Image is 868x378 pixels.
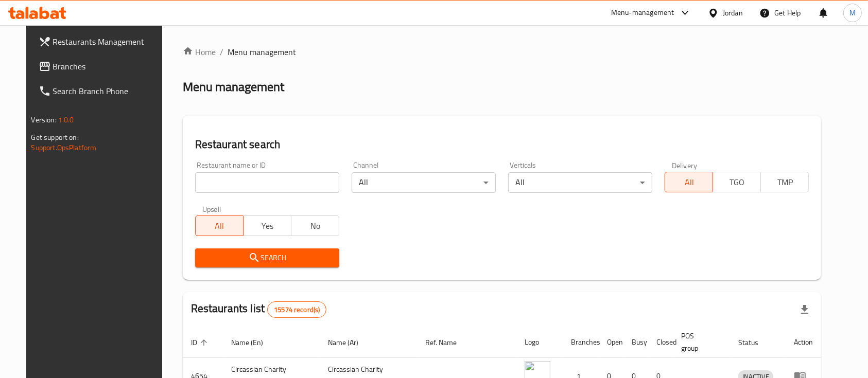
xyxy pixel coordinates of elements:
a: Home [183,46,216,58]
a: Search Branch Phone [30,79,171,103]
span: Name (En) [231,336,276,349]
th: Logo [516,327,563,358]
span: All [669,175,709,190]
div: Export file [792,297,817,322]
button: No [291,215,339,236]
div: All [352,172,496,193]
span: No [296,219,335,233]
span: Get support on: [31,131,79,144]
h2: Restaurants list [191,301,327,318]
label: Delivery [672,161,698,169]
button: Yes [243,215,291,236]
input: Search for restaurant name or ID.. [195,172,339,193]
th: Closed [648,327,673,358]
span: Name (Ar) [328,336,372,349]
span: Ref. Name [425,336,470,349]
span: TGO [717,175,757,190]
span: POS group [681,330,718,354]
a: Restaurants Management [30,29,171,54]
div: Jordan [723,7,743,19]
label: Upsell [202,205,221,212]
th: Branches [563,327,599,358]
th: Action [786,327,821,358]
button: TMP [760,172,809,192]
span: 1.0.0 [58,113,74,127]
span: M [849,7,856,19]
span: All [200,219,239,233]
span: Yes [248,219,287,233]
span: TMP [765,175,805,190]
span: Status [738,336,772,349]
button: TGO [713,172,761,192]
span: Version: [31,113,57,127]
span: Search [203,251,331,264]
div: Total records count [267,301,326,318]
div: All [508,172,652,193]
h2: Menu management [183,79,284,95]
span: Branches [53,60,163,73]
h2: Restaurant search [195,137,809,152]
button: Search [195,248,339,267]
th: Open [599,327,623,358]
nav: breadcrumb [183,46,822,58]
span: Search Branch Phone [53,85,163,97]
span: 15574 record(s) [268,305,326,315]
span: Restaurants Management [53,35,163,48]
a: Support.OpsPlatform [31,141,97,154]
div: Menu-management [611,7,674,19]
a: Branches [30,54,171,79]
span: ID [191,336,211,349]
span: Menu management [228,46,296,58]
li: / [220,46,223,58]
th: Busy [623,327,648,358]
button: All [195,215,244,236]
button: All [665,172,713,192]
